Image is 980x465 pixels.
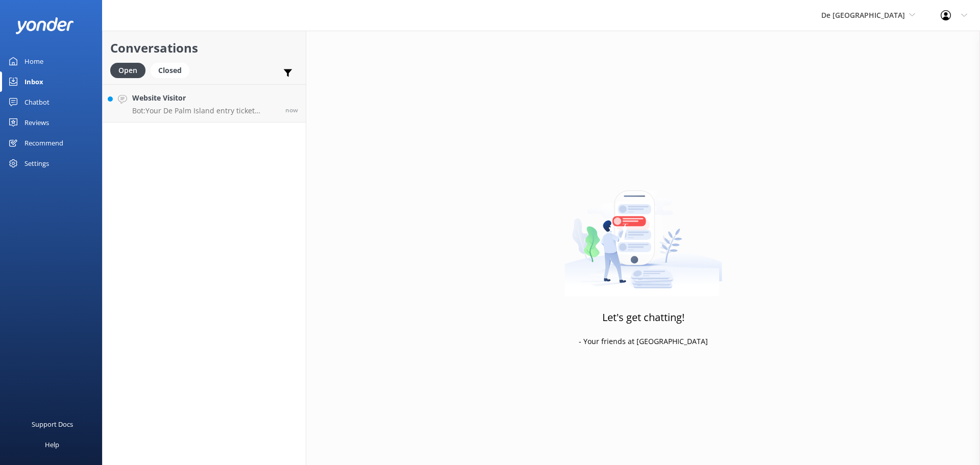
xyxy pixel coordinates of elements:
a: Website VisitorBot:Your De Palm Island entry ticket includes a lunch buffet, open bar with unlimi... [103,84,306,123]
div: Closed [151,63,189,78]
div: Support Docs [32,414,73,434]
a: Open [110,64,151,76]
div: Reviews [24,112,49,133]
div: Home [24,51,43,71]
span: Aug 23 2025 01:39pm (UTC -04:00) America/Caracas [285,106,298,114]
div: Settings [24,153,49,174]
h3: Let's get chatting! [602,309,684,326]
div: Open [110,63,145,78]
div: Chatbot [24,92,50,112]
p: Bot: Your De Palm Island entry ticket includes a lunch buffet, open bar with unlimited beverages,... [132,106,278,115]
img: artwork of a man stealing a conversation from at giant smartphone [565,169,722,297]
a: Closed [151,64,194,76]
div: Help [45,434,59,455]
h2: Conversations [110,38,298,58]
div: Recommend [24,133,63,153]
h4: Website Visitor [132,92,278,104]
span: De [GEOGRAPHIC_DATA] [821,10,905,20]
p: - Your friends at [GEOGRAPHIC_DATA] [579,336,708,347]
img: yonder-white-logo.png [15,17,74,34]
div: Inbox [24,71,43,92]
